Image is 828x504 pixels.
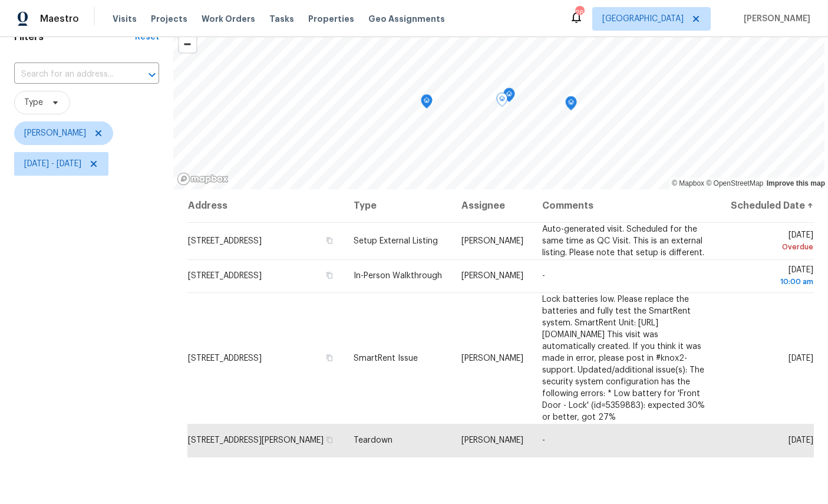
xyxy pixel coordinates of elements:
a: Improve this map [767,179,825,187]
span: [STREET_ADDRESS][PERSON_NAME] [188,436,324,444]
button: Copy Address [324,353,335,363]
div: 10:00 am [730,276,813,288]
span: Geo Assignments [368,13,445,25]
span: [PERSON_NAME] [461,354,523,363]
th: Comments [533,189,721,222]
span: - [542,436,545,444]
span: [STREET_ADDRESS] [188,354,262,363]
button: Zoom out [179,35,196,52]
span: In-Person Walkthrough [354,272,442,280]
th: Assignee [452,189,533,222]
span: [DATE] [789,436,813,444]
span: Work Orders [202,13,255,25]
span: [PERSON_NAME] [461,436,523,444]
span: [PERSON_NAME] [461,272,523,280]
span: Properties [308,13,354,25]
th: Address [187,189,344,222]
span: Lock batteries low. Please replace the batteries and fully test the SmartRent system. SmartRent U... [542,295,705,421]
a: Mapbox [672,179,704,187]
h1: Filters [14,31,135,43]
span: [PERSON_NAME] [739,13,810,25]
span: Setup External Listing [354,237,438,245]
span: Projects [151,13,187,25]
span: Tasks [269,15,294,23]
th: Type [344,189,452,222]
input: Search for an address... [14,65,126,84]
span: Auto-generated visit. Scheduled for the same time as QC Visit. This is an external listing. Pleas... [542,225,704,257]
div: Overdue [730,241,813,253]
button: Open [144,67,160,83]
span: [GEOGRAPHIC_DATA] [602,13,684,25]
span: Teardown [354,436,392,444]
button: Copy Address [324,434,335,445]
div: Map marker [503,88,515,106]
span: SmartRent Issue [354,354,418,363]
th: Scheduled Date ↑ [721,189,814,222]
span: Type [24,97,43,108]
div: Map marker [421,94,433,113]
span: [DATE] - [DATE] [24,158,81,170]
span: [DATE] [789,354,813,363]
canvas: Map [173,12,824,189]
button: Copy Address [324,235,335,246]
div: Reset [135,31,159,43]
span: [DATE] [730,231,813,253]
span: [DATE] [730,266,813,288]
span: - [542,272,545,280]
button: Copy Address [324,270,335,281]
span: [STREET_ADDRESS] [188,237,262,245]
span: [STREET_ADDRESS] [188,272,262,280]
span: Maestro [40,13,79,25]
span: [PERSON_NAME] [461,237,523,245]
div: 26 [575,7,583,19]
div: Map marker [496,93,508,111]
span: [PERSON_NAME] [24,127,86,139]
a: Mapbox homepage [177,172,229,186]
a: OpenStreetMap [706,179,763,187]
div: Map marker [565,96,577,114]
span: Visits [113,13,137,25]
